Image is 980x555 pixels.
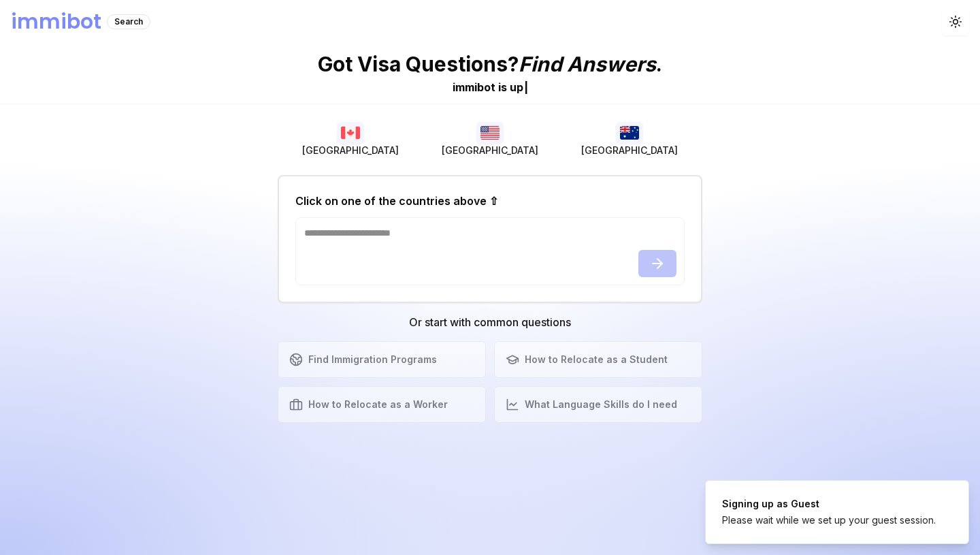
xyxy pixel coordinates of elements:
[302,144,399,157] span: [GEOGRAPHIC_DATA]
[524,80,528,94] span: |
[11,10,101,34] h1: immibot
[278,314,702,330] h3: Or start with common questions
[318,52,662,76] p: Got Visa Questions? .
[453,79,507,95] div: immibot is
[722,497,936,511] div: Signing up as Guest
[722,513,936,527] div: Please wait while we set up your guest session.
[442,144,538,157] span: [GEOGRAPHIC_DATA]
[476,122,504,144] img: USA flag
[519,52,656,76] span: Find Answers
[337,122,364,144] img: Canada flag
[107,14,150,29] div: Search
[581,144,678,157] span: [GEOGRAPHIC_DATA]
[295,193,498,209] h2: Click on one of the countries above ⇧
[616,122,643,144] img: Australia flag
[510,80,523,94] span: u p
